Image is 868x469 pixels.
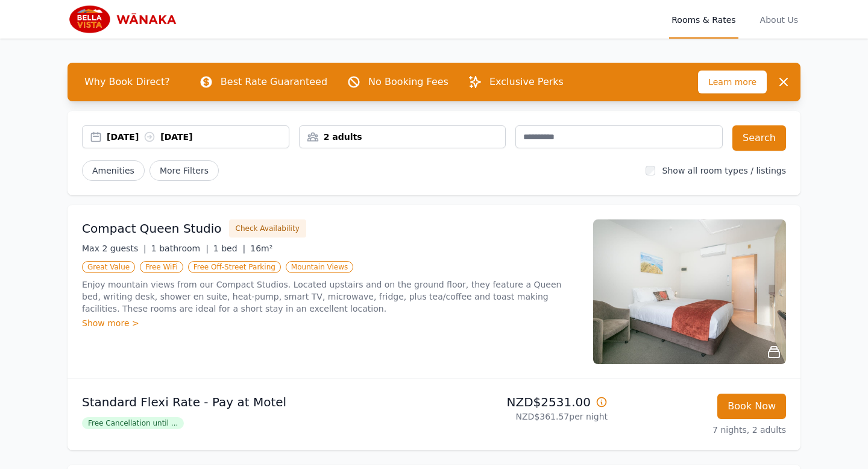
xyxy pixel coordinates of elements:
p: Best Rate Guaranteed [221,75,327,89]
button: Search [732,125,786,151]
button: Amenities [82,160,145,181]
div: [DATE] [DATE] [107,131,289,143]
span: 1 bathroom | [151,244,209,253]
h3: Compact Queen Studio [82,220,222,237]
span: More Filters [149,160,219,181]
span: Free Cancellation until ... [82,417,184,429]
div: Show more > [82,317,579,329]
p: 7 nights, 2 adults [617,424,786,436]
img: Bella Vista Wanaka [68,5,183,34]
span: Free Off-Street Parking [188,261,281,273]
p: Enjoy mountain views from our Compact Studios. Located upstairs and on the ground floor, they fea... [82,279,579,315]
p: Exclusive Perks [489,75,564,89]
span: Mountain Views [286,261,353,273]
span: 16m² [250,244,272,253]
p: NZD$361.57 per night [439,411,608,423]
span: Great Value [82,261,135,273]
span: 1 bed | [213,244,245,253]
span: Free WiFi [140,261,183,273]
span: Why Book Direct? [75,70,180,94]
span: Learn more [698,71,767,93]
p: No Booking Fees [368,75,448,89]
button: Book Now [717,394,786,419]
button: Check Availability [229,219,306,238]
p: NZD$2531.00 [439,394,608,411]
div: 2 adults [300,131,506,143]
span: Max 2 guests | [82,244,146,253]
p: Standard Flexi Rate - Pay at Motel [82,394,429,411]
label: Show all room types / listings [662,166,786,175]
